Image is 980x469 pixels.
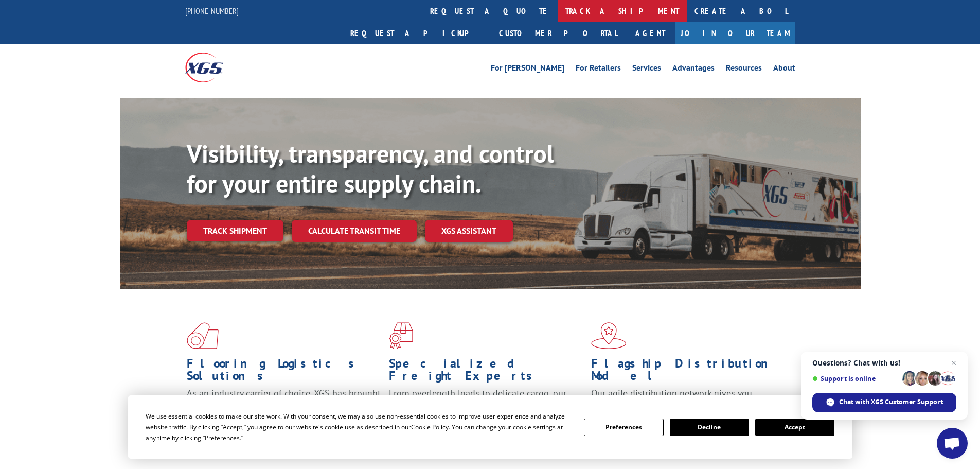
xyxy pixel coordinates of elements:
img: xgs-icon-focused-on-flooring-red [389,322,413,349]
a: XGS ASSISTANT [425,220,513,242]
a: For Retailers [576,64,621,75]
a: About [773,64,795,75]
img: xgs-icon-total-supply-chain-intelligence-red [187,322,219,349]
img: xgs-icon-flagship-distribution-model-red [591,322,627,349]
h1: Flagship Distribution Model [591,357,786,387]
span: Chat with XGS Customer Support [839,397,943,407]
h1: Flooring Logistics Solutions [187,357,381,387]
div: Open chat [937,428,968,459]
a: Track shipment [187,220,283,241]
a: Customer Portal [491,22,625,44]
span: Cookie Policy [411,423,449,431]
a: Request a pickup [343,22,491,44]
span: Close chat [948,357,960,369]
span: Questions? Chat with us! [812,359,956,367]
span: Preferences [205,433,240,442]
b: Visibility, transparency, and control for your entire supply chain. [187,137,554,199]
a: Join Our Team [675,22,795,44]
button: Preferences [584,419,663,436]
a: Calculate transit time [292,220,417,242]
a: [PHONE_NUMBER] [185,6,239,16]
div: We use essential cookies to make our site work. With your consent, we may also use non-essential ... [146,411,572,443]
div: Cookie Consent Prompt [128,395,852,459]
span: Support is online [812,375,899,383]
button: Accept [755,419,834,436]
a: Services [632,64,661,75]
p: From overlength loads to delicate cargo, our experienced staff knows the best way to move your fr... [389,387,583,433]
a: Resources [726,64,762,75]
span: As an industry carrier of choice, XGS has brought innovation and dedication to flooring logistics... [187,387,381,424]
a: Agent [625,22,675,44]
a: Advantages [672,64,715,75]
div: Chat with XGS Customer Support [812,393,956,412]
a: For [PERSON_NAME] [491,64,564,75]
button: Decline [670,419,749,436]
span: Our agile distribution network gives you nationwide inventory management on demand. [591,387,780,411]
h1: Specialized Freight Experts [389,357,583,387]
